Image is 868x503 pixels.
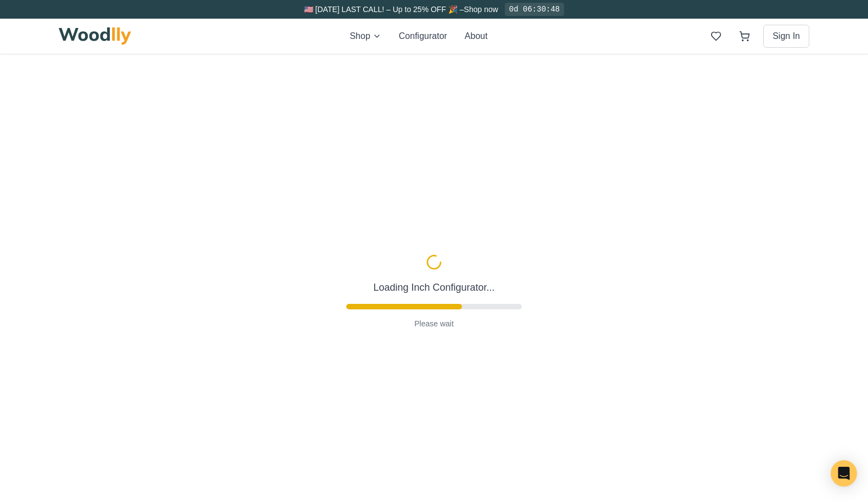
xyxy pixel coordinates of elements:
[373,225,494,241] p: Loading Inch Configurator...
[505,3,564,16] div: 0d 06:30:48
[763,25,809,48] button: Sign In
[304,5,464,14] span: 🇺🇸 [DATE] LAST CALL! – Up to 25% OFF 🎉 –
[59,27,131,45] img: Woodlly
[399,30,447,43] button: Configurator
[464,5,498,14] a: Shop now
[831,460,857,487] div: Open Intercom Messenger
[414,264,454,275] p: Please wait
[350,30,381,43] button: Shop
[465,30,488,43] button: About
